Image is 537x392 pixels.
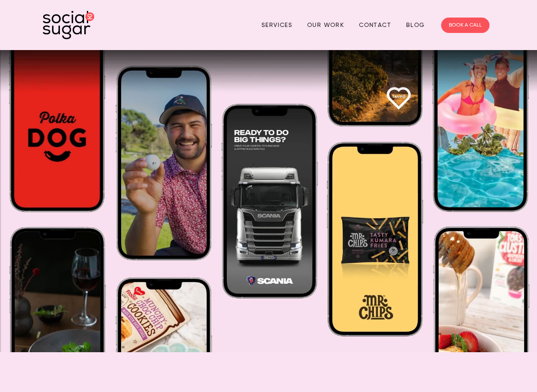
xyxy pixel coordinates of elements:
[261,18,292,32] a: Services
[441,18,490,33] a: BOOK A CALL
[406,18,425,32] a: Blog
[43,11,94,39] img: SocialSugar
[307,18,344,32] a: Our Work
[359,18,391,32] a: Contact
